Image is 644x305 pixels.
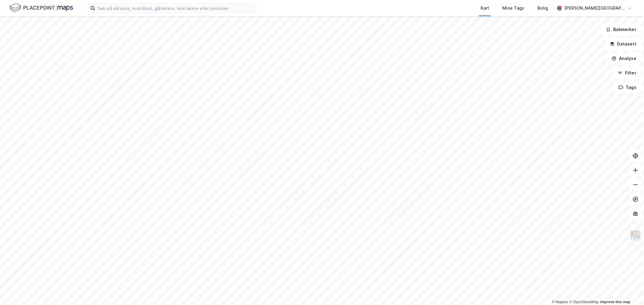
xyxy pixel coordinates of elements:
iframe: Chat Widget [614,276,644,305]
div: [PERSON_NAME][GEOGRAPHIC_DATA] [564,5,625,12]
button: Analyse [607,52,642,64]
button: Bokmerker [601,24,642,36]
div: Mine Tags [502,5,524,12]
button: Datasett [605,38,642,50]
a: Improve this map [601,300,630,304]
button: Filter [613,67,642,79]
input: Søk på adresse, matrikkel, gårdeiere, leietakere eller personer [95,4,256,13]
a: OpenStreetMap [569,300,599,304]
button: Tags [614,81,642,93]
a: Mapbox [552,300,569,304]
img: Z [630,230,641,241]
img: logo.f888ab2527a4732fd821a326f86c7f29.svg [10,3,73,13]
div: Bolig [537,5,548,12]
div: Kart [481,5,489,12]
